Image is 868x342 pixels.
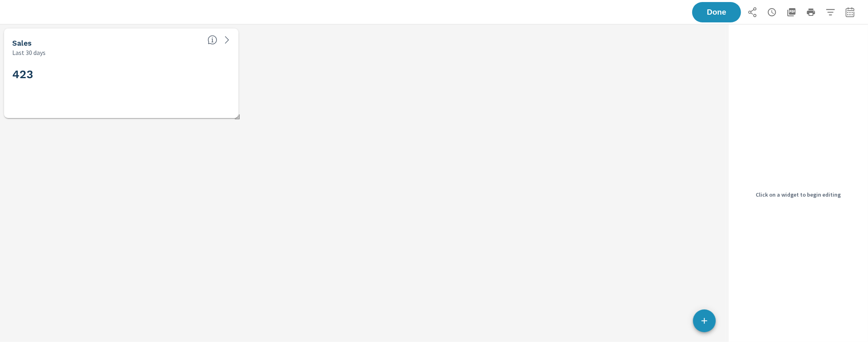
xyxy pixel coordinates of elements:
[12,48,46,57] p: Last 30 days
[803,4,819,20] button: Print Report
[692,2,741,22] button: Done
[12,39,32,47] h5: Sales
[842,4,858,20] button: Select Date Range
[744,4,761,20] button: Share Report
[756,191,841,199] p: Click on a widget to begin editing
[783,4,800,20] button: "Export Report to PDF"
[12,67,230,81] h2: 423
[700,9,733,16] span: Done
[822,4,839,20] button: Apply Filters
